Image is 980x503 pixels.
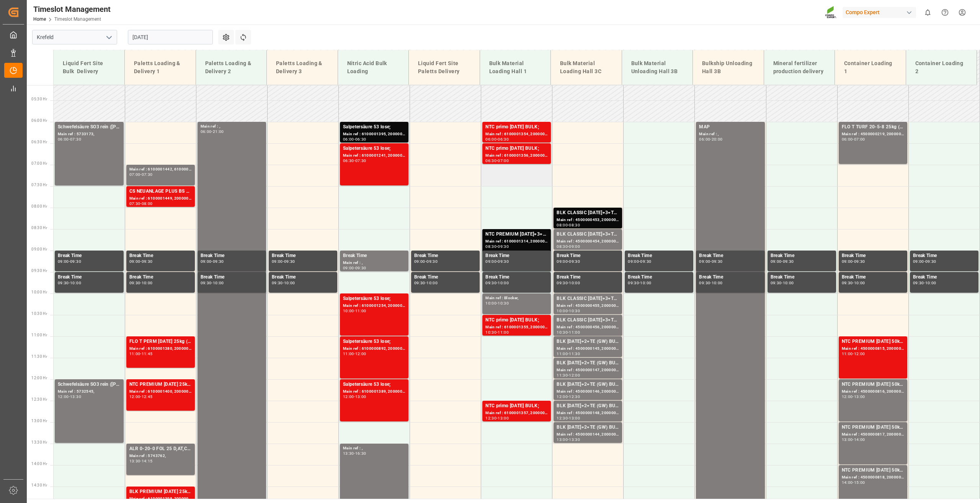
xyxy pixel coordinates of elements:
div: 10:30 [569,309,580,313]
div: 09:30 [355,266,366,270]
div: Break Time [201,274,263,281]
span: 10:30 Hr [31,311,47,316]
div: Container Loading 1 [841,56,900,79]
div: Main ref : 5732545, [58,388,121,395]
div: Break Time [557,274,619,281]
div: Break Time [414,274,477,281]
div: 09:30 [485,281,497,285]
div: - [354,395,355,398]
div: Schwefelsäure SO3 rein ([PERSON_NAME]);Schwefelsäure SO3 rein (HG-Standard); [58,381,121,388]
div: Break Time [58,252,121,260]
div: FLO T PERM [DATE] 25kg (x60) INT;BFL CA SL 20L (x48) ES,PT;FLO T Turf 20-5-8 25kg (x42) INT;BC PL... [129,338,192,346]
div: 06:00 [699,138,710,141]
div: 09:30 [414,281,425,285]
div: Bulk Material Loading Hall 1 [486,56,545,79]
div: Schwefelsäure SO3 rein ([PERSON_NAME]); [58,123,121,131]
div: Main ref : 4500000146, 2000000108; [557,388,619,395]
div: Break Time [771,252,833,260]
div: - [639,281,640,285]
div: Main ref : , [343,260,405,266]
div: - [568,416,569,420]
div: - [497,281,498,285]
div: 09:30 [854,260,865,263]
div: Main ref : 4500000815, 2000000613; [842,346,904,352]
div: - [710,260,711,263]
div: Main ref : 4500000455, 2000000389; [557,303,619,309]
div: - [497,245,498,248]
div: BLK [DATE]+2+TE (GW) BULK; [557,402,619,410]
div: Timeslot Management [33,3,111,15]
div: - [781,260,782,263]
div: Break Time [201,252,263,260]
div: BLK CLASSIC [DATE]+3+TE BULK; [557,295,619,303]
div: Main ref : 6100001356, 2000000517; [485,152,548,159]
input: DD.MM.YYYY [128,30,213,44]
div: 09:30 [142,260,153,263]
div: NTC PREMIUM [DATE]+3+TE BULK; [485,231,548,238]
div: 09:30 [628,281,639,285]
div: - [568,331,569,334]
span: 07:30 Hr [31,183,47,187]
div: Main ref : 6100001241, 2000001094; [343,152,405,159]
div: MAP [699,123,761,131]
div: Main ref : 6100000892, 2000000902; [343,346,405,352]
div: Main ref : , [201,123,263,130]
div: - [853,352,854,356]
div: CS NEUANLAGE PLUS BS 10kg (x40) D,A,CH; [129,188,192,195]
div: 10:00 [640,281,651,285]
div: Main ref : 6100001357, 2000000517; [485,410,548,416]
div: Salpetersäure 53 lose; [343,295,405,303]
div: 07:30 [142,173,153,176]
div: 09:00 [485,260,497,263]
div: 07:30 [129,202,140,205]
div: 12:00 [569,374,580,377]
div: 20:00 [712,138,723,141]
div: - [710,281,711,285]
div: Nitric Acid Bulk Loading [344,56,403,79]
div: - [710,138,711,141]
button: Compo Expert [843,5,919,20]
div: 12:00 [343,395,354,398]
div: - [140,352,141,356]
div: 12:00 [58,395,69,398]
div: 09:30 [925,260,936,263]
div: NTC PREMIUM [DATE] 50kg (x25) NLA MTO; [842,424,904,431]
div: Break Time [129,252,192,260]
div: - [781,281,782,285]
div: Break Time [485,252,548,260]
div: Main ref : 6100001395, 2000001213; [343,131,405,138]
div: NTC primo [DATE] BULK; [485,316,548,324]
span: 11:00 Hr [31,333,47,337]
div: Break Time [272,252,334,260]
div: Bulk Material Loading Hall 3C [557,56,616,79]
div: - [853,281,854,285]
div: Paletts Loading & Delivery 3 [273,56,332,79]
div: 10:00 [70,281,81,285]
div: 10:30 [557,331,568,334]
div: 12:00 [355,352,366,356]
div: - [497,416,498,420]
div: Paletts Loading & Delivery 2 [202,56,261,79]
div: BLK CLASSIC [DATE]+3+TE BULK; [557,316,619,324]
span: 06:30 Hr [31,140,47,144]
div: 09:30 [913,281,924,285]
div: 10:30 [498,301,509,305]
span: 11:30 Hr [31,354,47,359]
span: 07:00 Hr [31,161,47,165]
div: Main ref : 4500000147, 2000000108; [557,367,619,374]
div: 12:00 [842,395,853,398]
div: Main ref : 6100001442, 6100001442 [129,166,192,173]
div: 10:00 [142,281,153,285]
div: 06:30 [498,138,509,141]
div: 07:00 [854,138,865,141]
div: 09:30 [640,260,651,263]
div: 11:00 [343,352,354,356]
div: BLK CLASSIC [DATE]+3+TE BULK; [557,209,619,217]
div: - [497,159,498,162]
div: 06:00 [58,138,69,141]
div: 09:30 [699,281,710,285]
div: BLK [DATE]+2+TE (GW) BULK; [557,424,619,431]
div: - [853,260,854,263]
div: 06:00 [485,138,497,141]
div: 11:30 [569,352,580,356]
